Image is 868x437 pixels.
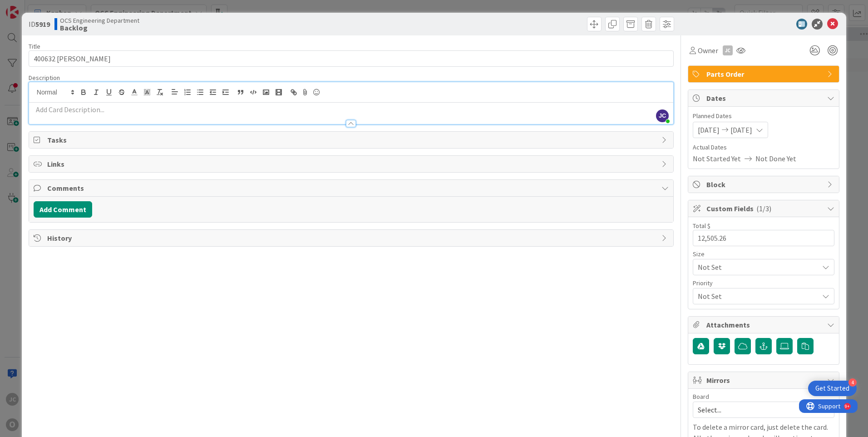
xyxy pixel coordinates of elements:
span: Comments [47,183,657,194]
input: type card name here... [29,50,674,67]
span: [DATE] [730,124,752,135]
span: Attachments [706,319,823,330]
span: Dates [706,93,823,104]
span: Planned Dates [693,111,834,121]
span: Parts Order [706,69,823,79]
div: 9+ [46,4,50,11]
span: ( 1/3 ) [756,204,771,213]
span: History [47,233,657,243]
span: Tasks [47,134,657,145]
span: OCS Engineering Department [60,17,139,24]
span: Select... [698,403,814,416]
div: Get Started [815,384,849,393]
span: Links [47,159,657,169]
span: Not Done Yet [755,153,796,164]
div: 4 [848,378,857,387]
span: JC [656,109,669,122]
span: ID [29,19,50,30]
button: Add Comment [34,201,92,218]
span: Description [29,74,60,82]
label: Title [29,42,40,50]
div: JC [723,45,733,55]
div: Size [693,251,834,257]
span: Custom Fields [706,203,823,214]
div: Priority [693,280,834,286]
span: [DATE] [698,124,720,135]
b: Backlog [60,24,139,31]
label: Total $ [693,222,710,230]
div: Open Get Started checklist, remaining modules: 4 [808,381,857,396]
span: Not Set [698,290,814,303]
span: Actual Dates [693,143,834,152]
span: Board [693,393,709,400]
span: Not Started Yet [693,153,741,164]
b: 5919 [35,20,50,29]
span: Owner [698,45,718,56]
span: Support [19,1,41,12]
span: Mirrors [706,375,823,386]
span: Not Set [698,261,814,273]
span: Block [706,179,823,190]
